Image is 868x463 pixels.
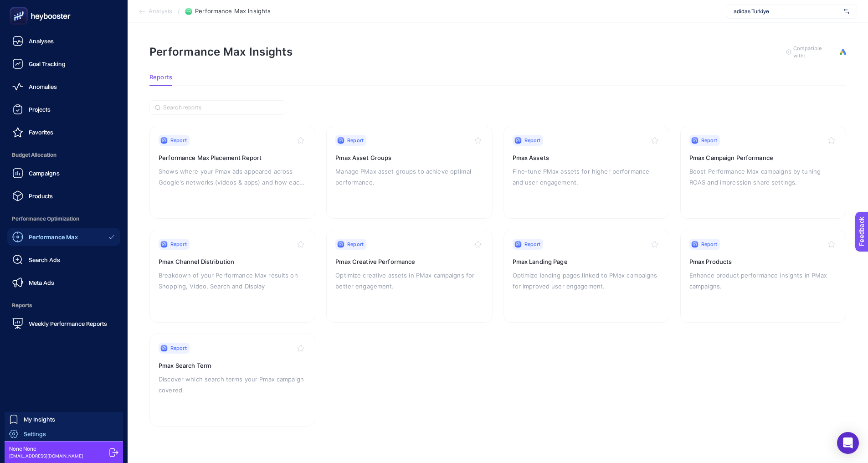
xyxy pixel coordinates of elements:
h3: Pmax Campaign Performance [689,153,837,162]
a: ReportPmax Asset GroupsManage PMax asset groups to achieve optimal performance. [326,126,492,219]
a: ReportPmax Landing PageOptimize landing pages linked to PMax campaigns for improved user engagement. [503,230,669,323]
span: Report [524,137,541,144]
p: Optimize creative assets in PMax campaigns for better engagement. [335,270,483,292]
p: Enhance product performance insights in PMax campaigns. [689,270,837,292]
a: ReportPmax Channel DistributionBreakdown of your Performance Max results on Shopping, Video, Sear... [149,230,315,323]
span: Report [170,345,187,352]
a: Search Ads [7,251,120,269]
span: Report [701,137,718,144]
a: ReportPmax AssetsFine-tune PMax assets for higher performance and user engagement. [503,126,669,219]
span: Feedback [5,3,35,10]
a: Weekly Performance Reports [7,314,120,333]
a: Goal Tracking [7,55,120,73]
button: Reports [149,74,172,86]
span: Performance Max Insights [195,8,271,15]
a: ReportPmax Campaign PerformanceBoost Performance Max campaigns by tuning ROAS and impression shar... [680,126,846,219]
span: Performance Max [29,233,78,241]
span: Report [347,137,364,144]
span: Performance Optimization [7,210,120,228]
p: Breakdown of your Performance Max results on Shopping, Video, Search and Display [159,270,306,292]
span: My Insights [24,416,55,423]
span: Compatible with: [793,45,834,59]
span: Goal Tracking [29,60,66,67]
a: ReportPerformance Max Placement ReportShows where your Pmax ads appeared across Google's networks... [149,126,315,219]
a: ReportPmax ProductsEnhance product performance insights in PMax campaigns. [680,230,846,323]
a: Projects [7,100,120,118]
a: Settings [5,427,123,441]
span: Reports [149,74,172,81]
span: Settings [24,430,46,437]
a: ReportPmax Search TermDiscover which search terms your Pmax campaign covered. [149,334,315,427]
h3: Pmax Creative Performance [335,257,483,266]
a: Products [7,187,120,205]
p: Fine-tune PMax assets for higher performance and user engagement. [513,166,660,188]
span: Report [701,241,718,248]
p: Manage PMax asset groups to achieve optimal performance. [335,166,483,188]
span: Reports [7,296,120,314]
span: None None [9,445,83,453]
h1: Performance Max Insights [149,45,293,58]
span: Favorites [29,129,53,136]
span: / [178,7,180,15]
span: Report [524,241,541,248]
h3: Pmax Search Term [159,361,306,370]
h3: Pmax Assets [513,153,660,162]
p: Discover which search terms your Pmax campaign covered. [159,374,306,396]
span: Report [347,241,364,248]
h3: Pmax Products [689,257,837,266]
p: Boost Performance Max campaigns by tuning ROAS and impression share settings. [689,166,837,188]
span: Report [170,137,187,144]
span: Search Ads [29,256,60,263]
span: Weekly Performance Reports [29,320,107,327]
h3: Pmax Landing Page [513,257,660,266]
a: Anomalies [7,77,120,96]
div: Open Intercom Messenger [837,432,859,454]
h3: Pmax Channel Distribution [159,257,306,266]
a: ReportPmax Creative PerformanceOptimize creative assets in PMax campaigns for better engagement. [326,230,492,323]
a: Meta Ads [7,273,120,292]
p: Optimize landing pages linked to PMax campaigns for improved user engagement. [513,270,660,292]
a: My Insights [5,412,123,427]
h3: Pmax Asset Groups [335,153,483,162]
span: Campaigns [29,170,60,177]
span: adidas Turkiye [734,8,840,15]
span: Meta Ads [29,279,54,286]
img: svg%3e [844,7,849,16]
a: Favorites [7,123,120,141]
a: Analyses [7,32,120,50]
h3: Performance Max Placement Report [159,153,306,162]
span: Anomalies [29,83,57,90]
a: Campaigns [7,164,120,182]
span: Analyses [29,37,54,45]
span: Budget Allocation [7,146,120,164]
span: Projects [29,106,51,113]
input: Search [163,104,281,111]
a: Performance Max [7,228,120,246]
span: [EMAIL_ADDRESS][DOMAIN_NAME] [9,453,83,459]
p: Shows where your Pmax ads appeared across Google's networks (videos & apps) and how each placemen... [159,166,306,188]
span: Products [29,192,53,200]
span: Analysis [149,8,172,15]
span: Report [170,241,187,248]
